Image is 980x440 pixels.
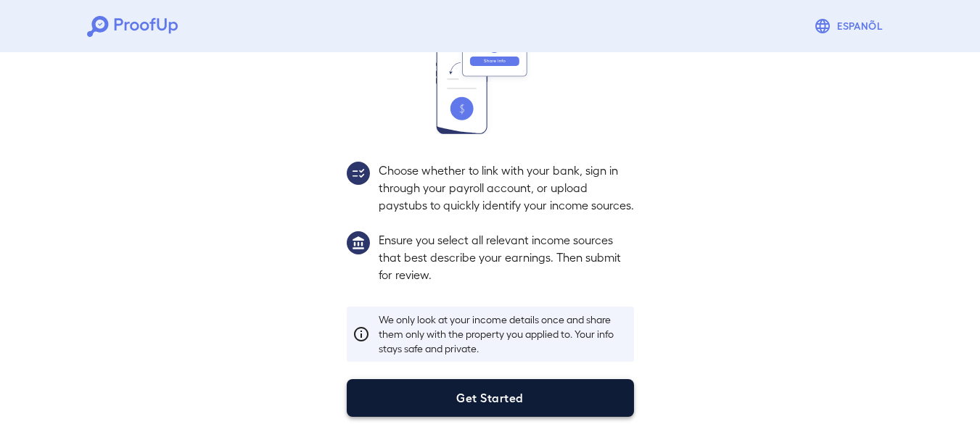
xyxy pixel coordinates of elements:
[379,162,634,214] p: Choose whether to link with your bank, sign in through your payroll account, or upload paystubs t...
[347,379,634,417] button: Get Started
[347,231,370,254] img: group1.svg
[379,312,628,356] p: We only look at your income details once and share them only with the property you applied to. Yo...
[808,12,893,41] button: Espanõl
[436,30,545,134] img: transfer_money.svg
[379,231,634,283] p: Ensure you select all relevant income sources that best describe your earnings. Then submit for r...
[347,162,370,185] img: group2.svg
